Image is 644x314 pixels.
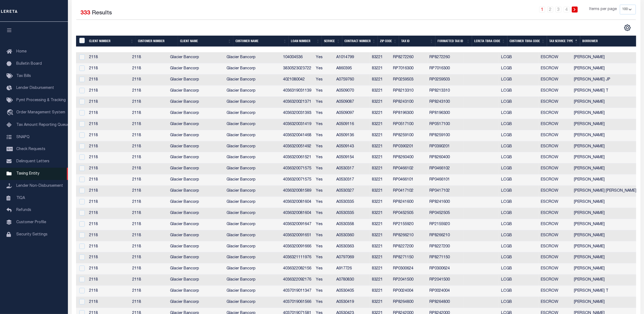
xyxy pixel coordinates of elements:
span: Lender Disbursement [16,86,54,90]
td: RP8260400 [427,152,464,163]
td: Yes [314,175,334,186]
td: ESCROW [539,197,572,208]
td: A0509154 [334,152,370,163]
td: 4036320021371 [281,97,314,108]
td: RP0466101 [391,175,427,186]
td: 83221 [370,141,391,153]
span: Home [16,50,27,54]
td: ESCROW [539,152,572,163]
td: RP0390201 [427,141,464,153]
td: 2118 [130,163,168,175]
td: 83221 [370,108,391,119]
td: Glacier Bancorp [168,263,224,275]
td: 4036320071575 [281,163,314,175]
td: RP8272260 [427,52,464,63]
span: Items per page [589,7,617,13]
td: 2118 [130,52,168,63]
td: 2118 [130,141,168,153]
span: Customer Profile [16,220,46,224]
td: 2118 [130,108,168,119]
th: Client Name: activate to sort column ascending [178,36,233,47]
td: 2118 [87,63,130,74]
td: Glacier Bancorp [168,97,224,108]
td: Glacier Bancorp [224,141,281,153]
th: Tax Service Type: activate to sort column descending [547,36,580,47]
td: Yes [314,97,334,108]
td: ESCROW [539,97,572,108]
td: LCGB [499,119,539,130]
span: SNAPQ [16,135,30,139]
td: RP8243100 [391,97,427,108]
td: ESCROW [539,108,572,119]
td: RP8196300 [427,108,464,119]
td: 2118 [87,186,130,197]
td: Glacier Bancorp [168,141,224,153]
a: 1 [539,7,545,13]
td: Glacier Bancorp [224,63,281,74]
td: 2118 [87,86,130,97]
td: Glacier Bancorp [224,97,281,108]
th: Client Number: activate to sort column ascending [87,36,136,47]
td: LCGB [499,130,539,141]
th: Customer TBRA Code: activate to sort column ascending [507,36,547,47]
td: Yes [314,108,334,119]
td: RP0390201 [391,141,427,153]
td: Glacier Bancorp [168,86,224,97]
td: 4036320071575 [281,175,314,186]
td: Glacier Bancorp [224,186,281,197]
td: LCGB [499,97,539,108]
td: 4036320081604 [281,208,314,219]
td: 4036320031419 [281,119,314,130]
td: RP8271150 [391,252,427,263]
td: ESCROW [539,63,572,74]
td: ESCROW [539,86,572,97]
span: Lender Non-Disbursement [16,184,63,188]
a: 2 [547,7,553,13]
td: Glacier Bancorp [224,175,281,186]
td: 2118 [130,219,168,230]
td: 2118 [87,230,130,241]
span: Refunds [16,208,31,212]
th: Service: activate to sort column ascending [322,36,342,47]
td: RP8259100 [391,130,427,141]
td: 83221 [370,263,391,275]
span: Taxing Entity [16,172,39,176]
td: RP2155920 [391,219,427,230]
td: Glacier Bancorp [224,119,281,130]
td: Yes [314,52,334,63]
td: Glacier Bancorp [168,52,224,63]
td: Glacier Bancorp [168,119,224,130]
a: 4 [564,7,570,13]
td: 83221 [370,197,391,208]
td: Glacier Bancorp [224,197,281,208]
td: ESCROW [539,119,572,130]
th: LERETA TBRA Code: activate to sort column ascending [472,36,507,47]
td: 2118 [130,241,168,253]
td: Glacier Bancorp [168,108,224,119]
td: 83221 [370,130,391,141]
td: 104004536 [281,52,314,63]
span: Bulletin Board [16,62,42,66]
td: Glacier Bancorp [168,130,224,141]
td: 83221 [370,186,391,197]
td: Yes [314,119,334,130]
td: A0509070 [334,86,370,97]
td: A0509136 [334,130,370,141]
td: ESCROW [539,241,572,253]
td: Glacier Bancorp [168,230,224,241]
td: RP8241600 [427,197,464,208]
td: 4021080042 [281,74,314,86]
td: 2118 [87,130,130,141]
td: 83221 [370,163,391,175]
th: Loan Number: activate to sort column ascending [289,36,322,47]
td: LCGB [499,252,539,263]
td: RP0466102 [427,163,464,175]
td: 3830523023722 [281,63,314,74]
span: Order Management System [16,111,65,114]
td: 83221 [370,74,391,86]
td: RP0259503 [427,74,464,86]
td: 4036320081589 [281,186,314,197]
span: Security Settings [16,233,48,237]
td: RP8227200 [391,241,427,253]
td: RP8266210 [427,230,464,241]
